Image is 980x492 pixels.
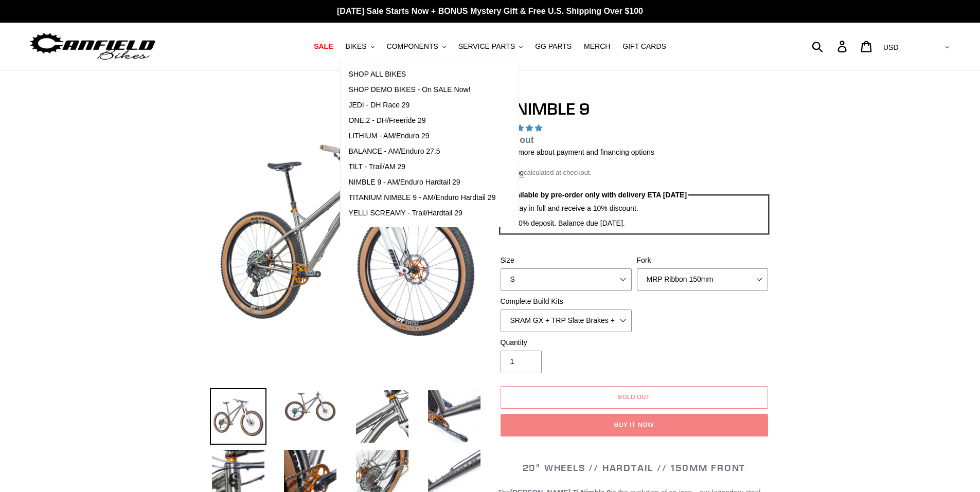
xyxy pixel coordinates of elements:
[523,462,746,473] span: 29" WHEELS // HARDTAIL // 150MM FRONT
[348,116,425,125] span: ONE.2 - DH/Freeride 29
[501,337,632,348] label: Quantity
[617,40,671,53] a: GIFT CARDS
[341,129,503,144] a: LITHIUM - AM/Enduro 29
[348,193,495,202] span: TITANIUM NIMBLE 9 - AM/Enduro Hardtail 29
[341,82,503,98] a: SHOP DEMO BIKES - On SALE Now!
[817,35,844,58] input: Search
[341,206,503,221] a: YELLI SCREAMY - Trail/Hardtail 29
[340,40,379,53] button: BIKES
[348,85,470,94] span: SHOP DEMO BIKES - On SALE Now!
[345,42,366,51] span: BIKES
[382,40,451,53] button: COMPONENTS
[341,98,503,113] a: JEDI - DH Race 29
[309,40,338,53] a: SALE
[530,40,577,53] a: GG PARTS
[618,393,651,400] span: Sold out
[341,113,503,129] a: ONE.2 - DH/Freeride 29
[341,159,503,175] a: TILT - Trail/AM 29
[348,178,460,187] span: NIMBLE 9 - AM/Enduro Hardtail 29
[458,42,515,51] span: SERVICE PARTS
[579,40,615,53] a: MERCH
[341,175,503,190] a: NIMBLE 9 - AM/Enduro Hardtail 29
[348,132,429,140] span: LITHIUM - AM/Enduro 29
[514,203,638,214] label: Pay in full and receive a 10% discount.
[637,255,768,266] label: Fork
[28,30,157,63] img: Canfield Bikes
[210,388,266,445] img: Load image into Gallery viewer, TI NIMBLE 9
[348,70,406,79] span: SHOP ALL BIKES
[426,388,483,445] img: Load image into Gallery viewer, TI NIMBLE 9
[348,101,409,110] span: JEDI - DH Race 29
[514,218,625,229] label: 50% deposit. Balance due [DATE].
[354,388,411,445] img: Load image into Gallery viewer, TI NIMBLE 9
[535,42,572,51] span: GG PARTS
[584,42,610,51] span: MERCH
[348,162,405,171] span: TILT - Trail/AM 29
[498,124,544,132] span: 4.89 stars
[348,209,462,217] span: YELLI SCREAMY - Trail/Hardtail 29
[501,414,768,436] button: Buy it now
[506,190,688,201] legend: Available by pre-order only with delivery ETA [DATE]
[498,148,654,156] a: Learn more about payment and financing options
[341,144,503,159] a: BALANCE - AM/Enduro 27.5
[501,255,632,266] label: Size
[341,190,503,206] a: TITANIUM NIMBLE 9 - AM/Enduro Hardtail 29
[498,168,771,178] div: calculated at checkout.
[348,147,440,156] span: BALANCE - AM/Enduro 27.5
[501,296,632,307] label: Complete Build Kits
[453,40,528,53] button: SERVICE PARTS
[498,99,771,119] h1: TI NIMBLE 9
[282,388,338,424] img: Load image into Gallery viewer, TI NIMBLE 9
[501,386,768,409] button: Sold out
[622,42,666,51] span: GIFT CARDS
[341,67,503,82] a: SHOP ALL BIKES
[387,42,438,51] span: COMPONENTS
[314,42,333,51] span: SALE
